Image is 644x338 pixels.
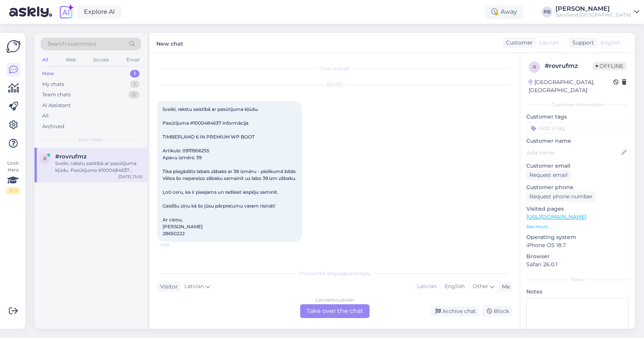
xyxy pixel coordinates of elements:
div: [PERSON_NAME] [555,6,631,12]
div: Request phone number [526,191,596,202]
label: New chat [156,38,183,48]
div: 2 / 3 [6,187,20,194]
p: Customer name [526,137,629,145]
p: Browser [526,252,629,261]
span: #rovrufmz [55,153,87,160]
div: [GEOGRAPHIC_DATA], [GEOGRAPHIC_DATA] [529,78,613,94]
div: Team chats [42,91,71,99]
p: See more ... [526,223,629,230]
div: All [41,55,49,65]
div: English [440,281,468,292]
p: Customer email [526,162,629,170]
div: Socials [92,55,110,65]
div: Look Here [6,160,20,194]
span: 13:00 [159,242,188,248]
div: [DATE] 13:00 [118,174,143,180]
span: Other [473,283,488,290]
a: [PERSON_NAME]Sportland [GEOGRAPHIC_DATA] [555,6,639,18]
div: Chat started [157,65,512,72]
div: 0 [128,91,140,99]
p: Customer tags [526,113,629,121]
div: Block [482,306,512,317]
span: r [533,64,536,70]
div: Sveiki, rakstu saistībā ar pasūtījuma kļūdu. Pasūtījuma #1000484637 informācija TIMBERLAND 6 IN P... [55,160,143,174]
div: PB [542,7,552,17]
p: iPhone OS 18.7 [526,241,629,249]
span: Sveiki, rakstu saistībā ar pasūtījuma kļūdu. Pasūtījuma #1000484637 informācija TIMBERLAND 6 IN P... [163,106,297,236]
div: Visitor [157,283,178,291]
img: Askly Logo [6,39,21,54]
div: Archive chat [431,306,479,317]
div: New [42,70,54,77]
div: Away [485,5,523,19]
p: Notes [526,288,629,296]
span: Latvian [539,39,559,47]
div: 1 [130,70,140,77]
div: Choose the language and reply [157,270,512,277]
div: Web [64,55,77,65]
div: 1 [130,81,140,88]
div: Email [125,55,141,65]
img: explore-ai [58,4,74,20]
div: # rovrufmz [545,61,593,71]
a: [URL][DOMAIN_NAME] [526,213,586,220]
div: Latvian to Latvian [315,297,354,303]
div: Customer information [526,101,629,108]
span: New chats [79,136,103,143]
div: Support [569,39,594,47]
div: Request email [526,170,571,180]
div: Me [499,283,510,291]
a: Explore AI [77,5,122,18]
div: Archived [42,123,64,130]
div: Extra [526,276,629,283]
div: Take over the chat [300,304,370,318]
p: Visited pages [526,205,629,213]
span: r [43,156,47,162]
span: English [601,39,621,47]
p: Customer phone [526,183,629,191]
input: Add name [527,148,620,157]
div: AI Assistant [42,102,71,109]
div: Sportland [GEOGRAPHIC_DATA] [555,12,631,18]
div: My chats [42,81,64,88]
span: Latvian [184,282,204,291]
span: Offline [593,62,626,70]
p: Safari 26.0.1 [526,261,629,269]
p: Operating system [526,233,629,241]
input: Add a tag [526,122,629,134]
div: [DATE] [157,81,512,88]
span: Search customers [48,40,96,48]
div: Customer [503,39,533,47]
div: Latvian [413,281,440,292]
div: All [42,112,49,120]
